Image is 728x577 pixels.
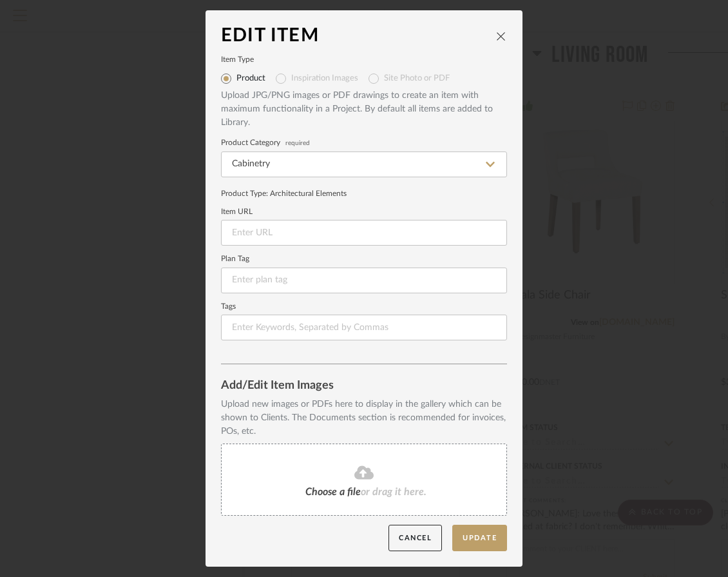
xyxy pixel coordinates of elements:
[221,209,507,215] label: Item URL
[221,268,507,293] input: Enter plan tag
[221,256,507,262] label: Plan Tag
[452,525,507,551] button: Update
[221,380,507,393] div: Add/Edit Item Images
[221,315,507,340] input: Enter Keywords, Separated by Commas
[221,220,507,246] input: Enter URL
[221,398,507,438] div: Upload new images or PDFs here to display in the gallery which can be shown to Clients. The Docum...
[361,487,426,497] span: or drag it here.
[221,152,507,177] input: Type a category to search and select
[388,525,442,551] button: Cancel
[266,190,347,197] span: : Architectural Elements
[221,26,495,46] div: Edit Item
[221,188,507,199] div: Product Type
[221,68,507,89] mat-radio-group: Select item type
[305,487,361,497] span: Choose a file
[285,141,310,146] span: required
[236,73,265,84] label: Product
[221,89,507,130] div: Upload JPG/PNG images or PDF drawings to create an item with maximum functionality in a Project. ...
[495,30,507,42] button: close
[221,304,507,310] label: Tags
[221,140,507,146] label: Product Category
[221,57,507,63] label: Item Type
